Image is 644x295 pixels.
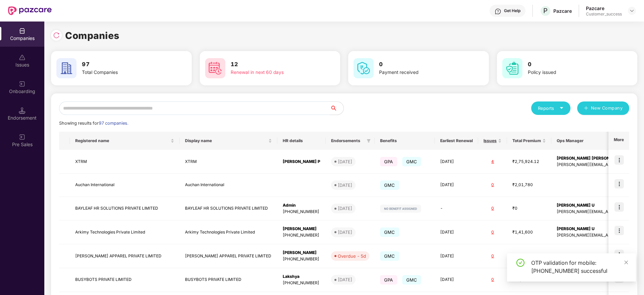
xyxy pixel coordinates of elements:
img: svg+xml;base64,PHN2ZyB4bWxucz0iaHR0cDovL3d3dy53My5vcmcvMjAwMC9zdmciIHdpZHRoPSI2MCIgaGVpZ2h0PSI2MC... [56,58,77,78]
td: [DATE] [435,174,478,197]
div: Get Help [504,8,520,13]
img: icon [614,179,624,188]
td: Auchan International [70,174,180,197]
img: svg+xml;base64,PHN2ZyBpZD0iSGVscC0zMngzMiIgeG1sbnM9Imh0dHA6Ly93d3cudzMub3JnLzIwMDAvc3ZnIiB3aWR0aD... [495,8,501,15]
img: svg+xml;base64,PHN2ZyB3aWR0aD0iMjAiIGhlaWdodD0iMjAiIHZpZXdCb3g9IjAgMCAyMCAyMCIgZmlsbD0ibm9uZSIgeG... [19,134,26,140]
button: plusNew Company [577,101,629,115]
div: Admin [283,202,320,209]
div: [PERSON_NAME] [283,250,320,256]
div: ₹2,01,780 [512,182,546,188]
img: svg+xml;base64,PHN2ZyB4bWxucz0iaHR0cDovL3d3dy53My5vcmcvMjAwMC9zdmciIHdpZHRoPSIxMjIiIGhlaWdodD0iMj... [380,205,421,213]
span: 97 companies. [99,121,128,126]
td: BAYLEAF HR SOLUTIONS PRIVATE LIMITED [70,197,180,221]
th: Issues [478,132,507,150]
div: [PERSON_NAME] P [283,159,320,165]
img: New Pazcare Logo [8,6,52,15]
div: [PHONE_NUMBER] [283,209,320,215]
img: svg+xml;base64,PHN2ZyB4bWxucz0iaHR0cDovL3d3dy53My5vcmcvMjAwMC9zdmciIHdpZHRoPSI2MCIgaGVpZ2h0PSI2MC... [354,58,374,78]
span: GMC [402,157,421,166]
div: 0 [484,229,502,236]
span: GMC [380,180,399,190]
th: More [608,132,629,150]
div: Customer_success [586,11,622,17]
div: Reports [538,105,564,112]
img: icon [614,226,624,235]
div: [DATE] [338,158,352,165]
div: Lakshya [283,273,320,280]
div: ₹2,75,924.12 [512,159,546,165]
img: svg+xml;base64,PHN2ZyB4bWxucz0iaHR0cDovL3d3dy53My5vcmcvMjAwMC9zdmciIHdpZHRoPSI2MCIgaGVpZ2h0PSI2MC... [205,58,225,78]
div: [DATE] [338,182,352,188]
span: P [543,7,548,15]
td: [DATE] [435,244,478,268]
th: Total Premium [507,132,551,150]
span: plus [584,106,588,111]
div: [DATE] [338,276,352,283]
div: [PHONE_NUMBER] [283,280,320,286]
span: search [330,106,343,111]
td: Auchan International [180,174,277,197]
span: check-circle [516,259,524,267]
td: Arkimy Technologies Private Limited [70,220,180,244]
h3: 12 [231,60,315,69]
td: - [435,197,478,221]
span: GMC [380,251,399,261]
span: GPA [380,275,397,285]
div: 0 [484,205,502,212]
img: svg+xml;base64,PHN2ZyBpZD0iRHJvcGRvd24tMzJ4MzIiIHhtbG5zPSJodHRwOi8vd3d3LnczLm9yZy8yMDAwL3N2ZyIgd2... [629,8,635,13]
td: [DATE] [435,150,478,174]
div: [PHONE_NUMBER] [283,232,320,239]
span: Showing results for [59,121,128,126]
div: Policy issued [528,69,612,76]
th: Registered name [70,132,180,150]
span: Endorsements [331,138,364,143]
td: [DATE] [435,220,478,244]
td: [DATE] [435,268,478,292]
td: BAYLEAF HR SOLUTIONS PRIVATE LIMITED [180,197,277,221]
div: ₹70,063.68 [512,253,546,259]
div: 0 [484,182,502,188]
div: 4 [484,159,502,165]
div: [DATE] [338,229,352,236]
div: OTP validation for mobile: [PHONE_NUMBER] successful [531,259,628,275]
th: Earliest Renewal [435,132,478,150]
td: BUSYBOTS PRIVATE LIMITED [180,268,277,292]
h1: Companies [65,28,120,43]
div: 0 [484,253,502,259]
img: svg+xml;base64,PHN2ZyB3aWR0aD0iMTQuNSIgaGVpZ2h0PSIxNC41IiB2aWV3Qm94PSIwIDAgMTYgMTYiIGZpbGw9Im5vbm... [19,107,26,114]
img: icon [614,155,624,165]
span: Total Premium [512,138,541,143]
div: Pazcare [553,8,572,14]
td: Arkimy Technologies Private Limited [180,220,277,244]
div: [PERSON_NAME] [283,226,320,232]
span: Display name [185,138,267,143]
img: svg+xml;base64,PHN2ZyBpZD0iQ29tcGFuaWVzIiB4bWxucz0iaHR0cDovL3d3dy53My5vcmcvMjAwMC9zdmciIHdpZHRoPS... [19,28,26,34]
span: close [624,260,629,265]
span: GPA [380,157,397,166]
div: Renewal in next 60 days [231,69,315,76]
span: caret-down [559,106,564,110]
div: Pazcare [586,5,622,11]
td: BUSYBOTS PRIVATE LIMITED [70,268,180,292]
td: [PERSON_NAME] APPAREL PRIVATE LIMITED [180,244,277,268]
div: [PHONE_NUMBER] [283,256,320,262]
span: Issues [484,138,497,143]
div: ₹1,41,600 [512,229,546,236]
img: icon [614,202,624,212]
td: XTRM [70,150,180,174]
span: filter [367,139,371,143]
img: svg+xml;base64,PHN2ZyB3aWR0aD0iMjAiIGhlaWdodD0iMjAiIHZpZXdCb3g9IjAgMCAyMCAyMCIgZmlsbD0ibm9uZSIgeG... [19,81,26,87]
span: GMC [402,275,421,285]
th: Benefits [375,132,435,150]
span: Registered name [75,138,169,143]
img: svg+xml;base64,PHN2ZyBpZD0iUmVsb2FkLTMyeDMyIiB4bWxucz0iaHR0cDovL3d3dy53My5vcmcvMjAwMC9zdmciIHdpZH... [53,32,60,39]
div: Total Companies [82,69,167,76]
h3: 97 [82,60,167,69]
img: svg+xml;base64,PHN2ZyB4bWxucz0iaHR0cDovL3d3dy53My5vcmcvMjAwMC9zdmciIHdpZHRoPSI2MCIgaGVpZ2h0PSI2MC... [502,58,522,78]
span: GMC [380,227,399,237]
img: icon [614,250,624,259]
span: New Company [591,105,623,112]
th: HR details [277,132,326,150]
button: search [330,101,344,115]
td: XTRM [180,150,277,174]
